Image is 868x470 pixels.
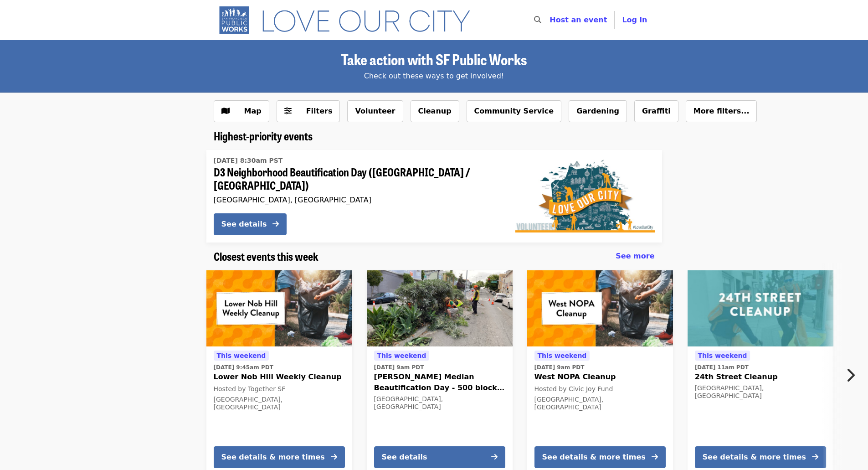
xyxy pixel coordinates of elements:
img: Lower Nob Hill Weekly Cleanup organized by Together SF [206,270,352,347]
time: [DATE] 9:45am PDT [214,363,273,372]
div: See details & more times [221,452,325,463]
div: [GEOGRAPHIC_DATA], [GEOGRAPHIC_DATA] [214,196,501,204]
img: D3 Neighborhood Beautification Day (North Beach / Russian Hill) organized by SF Public Works [515,160,655,232]
img: West NOPA Cleanup organized by Civic Joy Fund [527,270,673,347]
div: See details & more times [703,452,806,463]
a: See details for "D3 Neighborhood Beautification Day (North Beach / Russian Hill)" [206,150,662,243]
i: chevron-right icon [846,367,855,384]
button: Show map view [214,100,269,122]
input: Search [547,9,554,31]
button: Filters (0 selected) [277,100,340,122]
button: See details [374,446,505,468]
div: Closest events this week [206,250,662,263]
span: Take action with SF Public Works [341,48,527,70]
button: Next item [838,362,868,388]
span: Map [244,107,262,115]
span: Hosted by Civic Joy Fund [534,385,613,393]
span: More filters... [693,107,750,115]
button: See details [214,213,287,235]
div: [GEOGRAPHIC_DATA], [GEOGRAPHIC_DATA] [695,384,826,400]
span: 24th Street Cleanup [695,372,826,382]
button: See details & more times [214,446,345,468]
i: search icon [534,15,541,24]
img: 24th Street Cleanup organized by SF Public Works [688,270,833,347]
button: Graffiti [634,100,678,122]
button: Gardening [569,100,627,122]
div: [GEOGRAPHIC_DATA], [GEOGRAPHIC_DATA] [534,396,666,411]
time: [DATE] 9am PDT [374,363,424,372]
div: Check out these ways to get involved! [214,71,655,82]
a: See more [616,251,654,262]
div: See details [221,219,267,230]
span: This weekend [217,352,266,359]
a: Closest events this week [214,250,318,263]
img: SF Public Works - Home [214,5,484,35]
span: D3 Neighborhood Beautification Day ([GEOGRAPHIC_DATA] / [GEOGRAPHIC_DATA]) [214,165,501,192]
span: See more [616,252,654,260]
span: Filters [306,107,333,115]
button: See details & more times [534,446,666,468]
span: This weekend [698,352,747,359]
i: arrow-right icon [652,453,658,461]
button: See details & more times [695,446,826,468]
i: arrow-right icon [272,220,279,228]
time: [DATE] 11am PDT [695,363,749,372]
i: arrow-right icon [812,453,818,461]
img: Guerrero Median Beautification Day - 500 block and 600 block organized by SF Public Works [367,270,513,347]
span: Lower Nob Hill Weekly Cleanup [214,372,345,382]
span: Hosted by Together SF [214,385,286,393]
div: See details & more times [542,452,646,463]
span: This weekend [377,352,426,359]
i: arrow-right icon [491,453,498,461]
span: Log in [622,15,647,24]
span: Closest events this week [214,248,318,264]
button: Community Service [467,100,562,122]
div: [GEOGRAPHIC_DATA], [GEOGRAPHIC_DATA] [214,396,345,411]
div: [GEOGRAPHIC_DATA], [GEOGRAPHIC_DATA] [374,395,505,411]
a: Host an event [550,15,607,24]
time: [DATE] 8:30am PST [214,156,283,165]
button: Cleanup [411,100,459,122]
span: Highest-priority events [214,128,313,144]
i: arrow-right icon [331,453,337,461]
span: West NOPA Cleanup [534,372,666,382]
time: [DATE] 9am PDT [534,363,585,372]
i: map icon [221,107,230,115]
button: Log in [615,11,654,29]
span: This weekend [538,352,587,359]
div: See details [382,452,427,463]
span: [PERSON_NAME] Median Beautification Day - 500 block and 600 block [374,372,505,393]
i: sliders-h icon [284,107,292,115]
button: More filters... [686,100,757,122]
button: Volunteer [347,100,403,122]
